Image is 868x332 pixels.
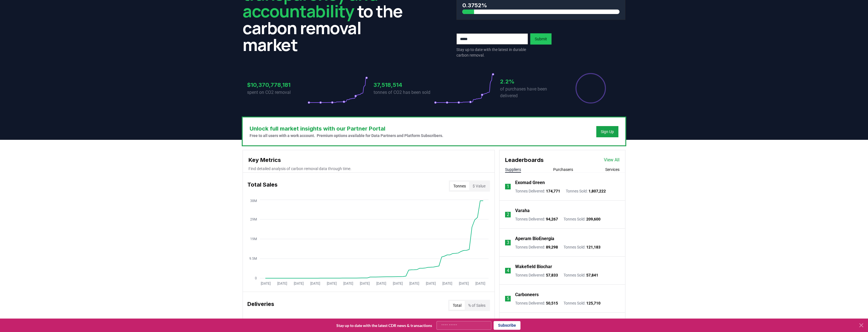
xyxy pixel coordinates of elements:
[546,189,560,193] span: 174,771
[564,300,600,306] p: Tonnes Sold :
[515,244,558,250] p: Tonnes Delivered :
[546,273,558,277] span: 57,833
[449,301,465,310] button: Total
[507,295,509,302] p: 5
[294,282,304,285] tspan: [DATE]
[546,217,558,221] span: 94,267
[596,126,618,137] button: Sign Up
[343,282,353,285] tspan: [DATE]
[462,1,620,10] h3: 0.3752%
[475,282,485,285] tspan: [DATE]
[250,133,443,138] p: Free to all users with a work account. Premium options available for Data Partners and Platform S...
[586,217,600,221] span: 209,600
[588,189,606,193] span: 1,807,222
[505,167,521,172] button: Suppliers
[360,282,370,285] tspan: [DATE]
[566,188,606,194] p: Tonnes Sold :
[459,282,469,285] tspan: [DATE]
[515,291,539,298] a: Carboneers
[515,263,552,270] a: Wakefield Biochar
[456,47,528,58] p: Stay up to date with the latest in durable carbon removal.
[465,301,489,310] button: % of Sales
[515,272,558,278] p: Tonnes Delivered :
[515,235,554,242] a: Aperam BioEnergia
[247,89,308,96] p: spent on CO2 removal
[500,86,560,99] p: of purchases have been delivered
[564,272,598,278] p: Tonnes Sold :
[601,129,614,134] a: Sign Up
[248,166,489,171] p: Find detailed analysis of carbon removal data through time.
[310,282,320,285] tspan: [DATE]
[586,301,600,305] span: 125,710
[605,167,620,172] button: Services
[575,73,606,104] div: Percentage of sales delivered
[505,156,544,164] h3: Leaderboards
[249,257,257,261] tspan: 9.5M
[255,276,257,280] tspan: 0
[564,216,600,222] p: Tonnes Sold :
[250,199,257,203] tspan: 38M
[247,180,278,192] h3: Total Sales
[515,300,558,306] p: Tonnes Delivered :
[515,207,530,214] a: Varaha
[250,217,257,221] tspan: 29M
[469,182,489,191] button: $ Value
[327,282,337,285] tspan: [DATE]
[507,239,509,246] p: 3
[374,81,434,89] h3: 37,518,514
[546,245,558,249] span: 89,298
[564,244,600,250] p: Tonnes Sold :
[247,300,274,311] h3: Deliveries
[250,124,443,133] h3: Unlock full market insights with our Partner Portal
[586,245,600,249] span: 121,183
[507,267,509,274] p: 4
[277,282,287,285] tspan: [DATE]
[546,301,558,305] span: 50,515
[586,273,598,277] span: 57,841
[507,183,509,190] p: 1
[515,179,545,186] a: Exomad Green
[530,33,552,45] button: Submit
[261,282,271,285] tspan: [DATE]
[376,282,386,285] tspan: [DATE]
[604,157,620,163] a: View All
[250,237,257,241] tspan: 19M
[374,89,434,96] p: tonnes of CO2 has been sold
[515,216,558,222] p: Tonnes Delivered :
[393,282,403,285] tspan: [DATE]
[450,182,469,191] button: Tonnes
[553,167,573,172] button: Purchasers
[248,156,489,164] h3: Key Metrics
[247,81,308,89] h3: $10,370,778,181
[507,211,509,218] p: 2
[515,188,560,194] p: Tonnes Delivered :
[426,282,436,285] tspan: [DATE]
[409,282,419,285] tspan: [DATE]
[442,282,452,285] tspan: [DATE]
[500,77,560,86] h3: 2.2%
